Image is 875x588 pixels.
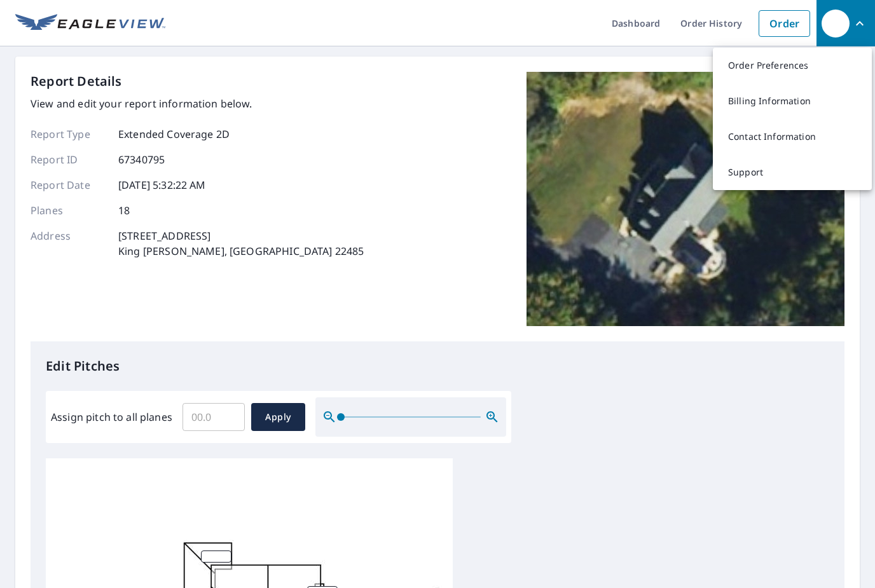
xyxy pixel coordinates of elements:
[261,409,295,425] span: Apply
[251,403,305,431] button: Apply
[118,228,364,259] p: [STREET_ADDRESS] King [PERSON_NAME], [GEOGRAPHIC_DATA] 22485
[183,399,245,435] input: 00.0
[31,228,107,259] p: Address
[31,96,364,111] p: View and edit your report information below.
[31,203,107,218] p: Planes
[713,119,872,154] a: Contact Information
[15,14,165,33] img: EV Logo
[713,83,872,119] a: Billing Information
[31,126,107,142] p: Report Type
[31,177,107,193] p: Report Date
[118,203,130,218] p: 18
[118,177,206,193] p: [DATE] 5:32:22 AM
[713,48,872,83] a: Order Preferences
[713,154,872,190] a: Support
[46,357,829,376] p: Edit Pitches
[118,126,230,142] p: Extended Coverage 2D
[31,72,122,91] p: Report Details
[527,72,844,326] img: Top image
[51,409,172,425] label: Assign pitch to all planes
[31,152,107,167] p: Report ID
[759,10,810,37] a: Order
[118,152,165,167] p: 67340795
